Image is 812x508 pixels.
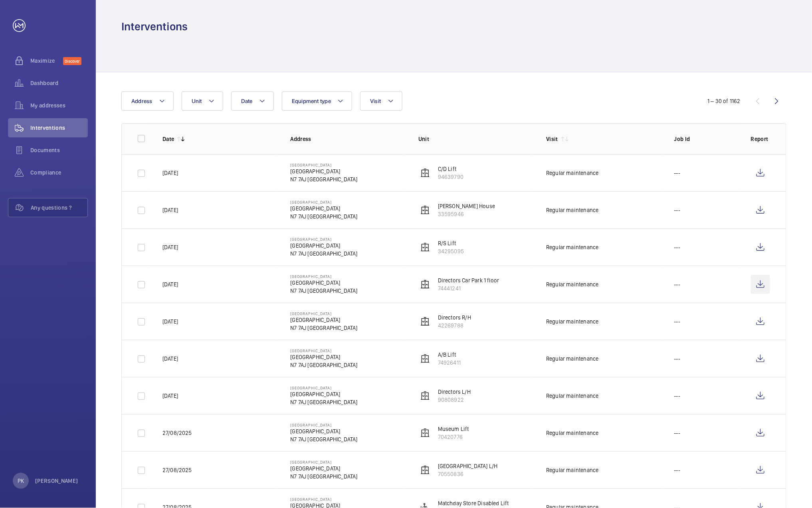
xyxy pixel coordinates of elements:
img: elevator.svg [420,465,430,475]
p: R/S Lift [438,239,464,247]
p: N7 7AJ [GEOGRAPHIC_DATA] [290,212,357,220]
img: elevator.svg [420,280,430,289]
p: [GEOGRAPHIC_DATA] [290,279,357,287]
p: [GEOGRAPHIC_DATA] [290,316,357,324]
p: [GEOGRAPHIC_DATA] [290,497,357,502]
p: N7 7AJ [GEOGRAPHIC_DATA] [290,361,357,369]
p: --- [674,243,681,251]
h1: Interventions [121,19,188,34]
div: 1 – 30 of 1162 [707,97,741,105]
p: 70550836 [438,470,498,478]
p: [DATE] [162,280,178,288]
p: --- [674,355,681,363]
p: Visit [546,135,558,143]
p: 94639790 [438,173,463,181]
div: Regular maintenance [546,466,598,474]
p: [GEOGRAPHIC_DATA] [290,204,357,212]
p: --- [674,169,681,177]
span: Visit [370,98,381,104]
p: [GEOGRAPHIC_DATA] [290,242,357,250]
span: Address [131,98,152,104]
span: Any questions ? [31,204,87,212]
div: Regular maintenance [546,280,598,288]
p: --- [674,280,681,288]
span: My addresses [30,101,88,109]
p: [GEOGRAPHIC_DATA] [290,348,357,353]
p: 90808922 [438,396,471,404]
span: Interventions [30,124,88,132]
p: [GEOGRAPHIC_DATA] [290,423,357,427]
p: Directors R/H [438,314,471,321]
div: Regular maintenance [546,169,598,177]
span: Unit [192,98,202,104]
span: Documents [30,146,88,154]
p: Date [162,135,174,143]
p: 33595946 [438,210,495,218]
div: Regular maintenance [546,206,598,214]
p: 27/08/2025 [162,466,192,474]
p: PK [18,477,24,485]
p: [GEOGRAPHIC_DATA] [290,274,357,279]
button: Visit [360,91,402,111]
div: Regular maintenance [546,243,598,251]
p: Directors L/H [438,388,471,396]
p: --- [674,317,681,325]
p: [DATE] [162,206,178,214]
img: elevator.svg [420,205,430,215]
div: Regular maintenance [546,429,598,437]
p: [GEOGRAPHIC_DATA] [290,163,357,167]
p: N7 7AJ [GEOGRAPHIC_DATA] [290,324,357,332]
p: [DATE] [162,355,178,363]
p: Directors Car Park 1 floor [438,276,499,284]
p: 34295095 [438,247,464,255]
p: C/D Lift [438,165,463,173]
p: Report [751,135,770,143]
button: Date [231,91,274,111]
span: Equipment type [292,98,331,104]
p: [PERSON_NAME] [35,477,78,485]
p: [GEOGRAPHIC_DATA] [290,427,357,435]
p: A/B Lift [438,351,461,359]
p: --- [674,466,681,474]
p: N7 7AJ [GEOGRAPHIC_DATA] [290,398,357,406]
p: [GEOGRAPHIC_DATA] [290,237,357,242]
p: [GEOGRAPHIC_DATA] [290,464,357,472]
img: elevator.svg [420,317,430,326]
p: [GEOGRAPHIC_DATA] [290,385,357,390]
p: N7 7AJ [GEOGRAPHIC_DATA] [290,287,357,295]
span: Date [241,98,253,104]
div: Regular maintenance [546,355,598,363]
button: Equipment type [282,91,353,111]
p: Address [290,135,405,143]
p: N7 7AJ [GEOGRAPHIC_DATA] [290,472,357,480]
span: Compliance [30,169,88,177]
span: Maximize [30,57,63,65]
p: --- [674,206,681,214]
p: N7 7AJ [GEOGRAPHIC_DATA] [290,435,357,443]
img: elevator.svg [420,354,430,363]
p: [GEOGRAPHIC_DATA] [290,460,357,464]
p: --- [674,392,681,400]
p: N7 7AJ [GEOGRAPHIC_DATA] [290,250,357,258]
img: elevator.svg [420,168,430,178]
p: Museum Lift [438,425,469,433]
p: 74926411 [438,359,461,367]
p: [DATE] [162,392,178,400]
button: Unit [182,91,223,111]
button: Address [121,91,174,111]
p: [GEOGRAPHIC_DATA] [290,390,357,398]
p: [DATE] [162,169,178,177]
p: [DATE] [162,317,178,325]
img: elevator.svg [420,242,430,252]
div: Regular maintenance [546,317,598,325]
p: [GEOGRAPHIC_DATA] L/H [438,462,498,470]
p: [GEOGRAPHIC_DATA] [290,353,357,361]
p: N7 7AJ [GEOGRAPHIC_DATA] [290,175,357,183]
img: elevator.svg [420,428,430,438]
p: [GEOGRAPHIC_DATA] [290,200,357,204]
img: elevator.svg [420,391,430,401]
div: Regular maintenance [546,392,598,400]
p: --- [674,429,681,437]
p: [GEOGRAPHIC_DATA] [290,311,357,316]
p: Matchday Store Disabled Lift [438,499,509,507]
